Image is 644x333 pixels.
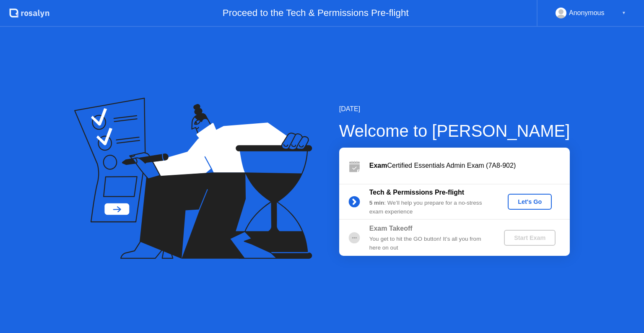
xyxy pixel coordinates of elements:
b: Tech & Permissions Pre-flight [369,189,464,196]
div: ▼ [622,8,626,18]
div: You get to hit the GO button! It’s all you from here on out [369,235,490,252]
div: Start Exam [507,234,552,241]
div: Welcome to [PERSON_NAME] [339,118,570,143]
div: : We’ll help you prepare for a no-stress exam experience [369,199,490,216]
div: Certified Essentials Admin Exam (7A8-902) [369,161,570,171]
button: Let's Go [508,194,552,210]
button: Start Exam [504,230,556,246]
b: 5 min [369,200,384,206]
b: Exam Takeoff [369,225,413,232]
div: [DATE] [339,104,570,114]
div: Anonymous [569,8,605,18]
div: Let's Go [511,198,548,205]
b: Exam [369,162,387,169]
